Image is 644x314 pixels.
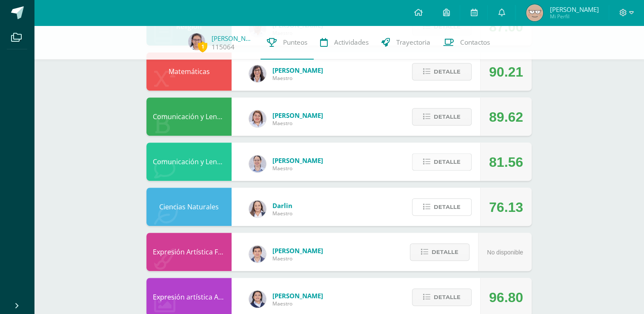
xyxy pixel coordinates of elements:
img: 32863153bf8bbda601a51695c130e98e.png [249,245,266,263]
button: Detalle [412,153,472,171]
span: Darlin [272,201,292,210]
img: b08fa849ce700c2446fec7341b01b967.png [526,4,543,21]
a: Trayectoria [375,26,437,60]
img: 794815d7ffad13252b70ea13fddba508.png [249,200,266,217]
span: [PERSON_NAME] [272,246,323,255]
button: Detalle [410,243,469,261]
span: Actividades [334,38,369,47]
span: [PERSON_NAME] [272,66,323,74]
a: Actividades [314,26,375,60]
span: Contactos [460,38,490,47]
span: Detalle [434,289,461,305]
div: 76.13 [489,188,523,226]
div: Comunicación y Lenguaje Idioma Español [146,97,232,136]
img: a4e180d3c88e615cdf9cba2a7be06673.png [249,110,266,127]
span: [PERSON_NAME] [272,156,323,165]
span: Detalle [434,64,461,80]
div: 81.56 [489,143,523,181]
div: Expresión Artística FORMACIÓN MUSICAL [146,233,232,271]
button: Detalle [412,288,472,306]
div: 89.62 [489,98,523,136]
a: 115064 [212,43,235,51]
button: Detalle [412,108,472,126]
span: Maestro [272,255,323,262]
a: Punteos [260,26,314,60]
div: Matemáticas [146,52,232,91]
span: Maestro [272,300,323,307]
span: Detalle [434,154,461,170]
span: Maestro [272,120,323,127]
span: [PERSON_NAME] [550,5,598,14]
img: 9f4b94e99bd453ca0c7e9e26828c986f.png [188,33,205,50]
div: Comunicación y Lenguaje Inglés [146,143,232,181]
span: Maestro [272,210,292,217]
span: Trayectoria [396,38,430,47]
span: Maestro [272,165,323,172]
span: [PERSON_NAME] [272,291,323,300]
img: 11d0a4ab3c631824f792e502224ffe6b.png [249,65,266,82]
span: Detalle [432,244,458,260]
span: Mi Perfil [550,13,598,20]
span: No disponible [487,249,523,256]
img: 799791cd4ec4703767168e1db4dfe2dd.png [249,291,266,308]
div: 90.21 [489,53,523,91]
span: Detalle [434,199,461,215]
span: Maestro [272,74,323,82]
a: [PERSON_NAME] [212,34,254,43]
img: daba15fc5312cea3888e84612827f950.png [249,155,266,172]
span: Detalle [434,109,461,125]
a: Contactos [437,26,496,60]
div: Ciencias Naturales [146,188,232,226]
span: 1 [198,41,207,52]
button: Detalle [412,198,472,216]
span: Punteos [283,38,307,47]
span: [PERSON_NAME] [272,111,323,120]
button: Detalle [412,63,472,80]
